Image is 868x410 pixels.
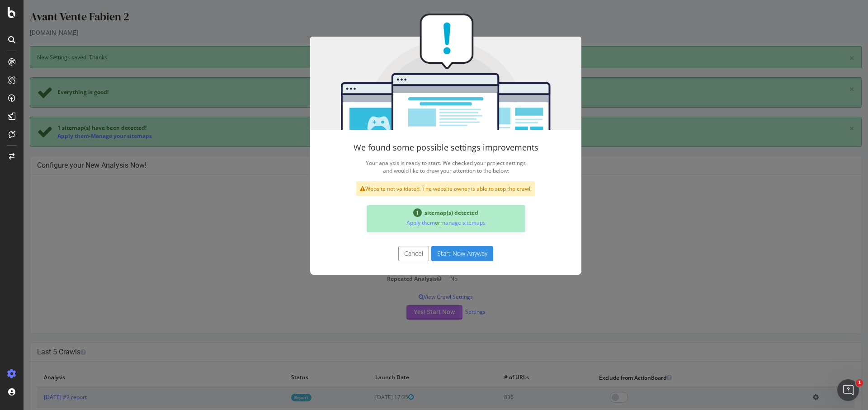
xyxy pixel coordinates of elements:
[856,379,863,386] span: 1
[305,157,540,177] p: Your analysis is ready to start. We checked your project settings and would like to draw your att...
[408,246,470,261] button: Start Now Anyway
[287,14,558,130] img: You're all set!
[347,217,498,229] p: or
[401,209,455,217] span: sitemap(s) detected
[333,181,512,196] div: Website not validated. The website owner is able to stop the crawl.
[375,246,406,261] button: Cancel
[305,143,540,152] h4: We found some possible settings improvements
[390,208,398,217] span: 1
[417,219,462,226] a: manage sitemaps
[837,379,859,401] iframe: Intercom live chat
[383,219,411,226] a: Apply them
